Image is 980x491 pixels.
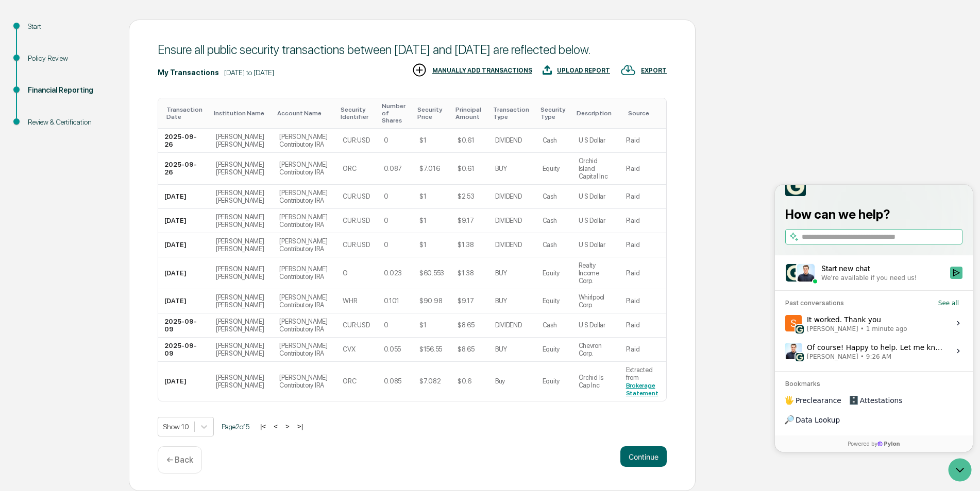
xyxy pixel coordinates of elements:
[620,153,666,185] td: Plaid
[91,140,132,148] span: 1 minute ago
[343,241,369,249] div: CUR:USD
[216,374,267,389] div: [PERSON_NAME] [PERSON_NAME]
[158,233,210,257] td: [DATE]
[458,297,474,305] div: $9.17
[214,110,269,117] div: Toggle SortBy
[85,211,128,221] span: Attestations
[543,136,557,144] div: Cash
[495,241,522,249] div: DIVIDEND
[419,321,426,329] div: $1
[273,338,336,362] td: [PERSON_NAME] Contributory IRA
[458,377,471,385] div: $0.6
[341,106,373,120] div: Toggle SortBy
[620,446,667,467] button: Continue
[620,129,666,153] td: Plaid
[458,345,475,353] div: $8.65
[495,165,507,172] div: BUY
[495,377,505,385] div: Buy
[384,321,388,329] div: 0
[32,168,83,176] span: [PERSON_NAME]
[160,112,188,125] button: See all
[10,212,19,220] div: 🖐️
[417,106,447,120] div: Toggle SortBy
[419,192,426,200] div: $1
[175,82,188,94] button: Start new chat
[620,313,666,338] td: Plaid
[28,21,112,32] div: Start
[419,136,426,144] div: $1
[216,342,267,357] div: [PERSON_NAME] [PERSON_NAME]
[458,165,475,172] div: $0.61
[543,217,557,224] div: Cash
[273,257,336,289] td: [PERSON_NAME] Contributory IRA
[419,165,440,172] div: $7.016
[384,345,401,353] div: 0.055
[158,362,210,401] td: [DATE]
[166,106,206,120] div: Toggle SortBy
[271,422,281,431] button: <
[21,168,29,177] img: 1746055101610-c473b297-6a78-478c-a979-82029cc54cd1
[216,133,267,148] div: [PERSON_NAME] [PERSON_NAME]
[458,241,474,249] div: $1.38
[343,377,356,385] div: ORC
[28,53,112,64] div: Policy Review
[158,257,210,289] td: [DATE]
[620,338,666,362] td: Plaid
[543,345,560,353] div: Equity
[579,374,614,389] div: Orchid Is Cap Inc
[495,345,507,353] div: BUY
[419,241,426,249] div: $1
[28,85,112,96] div: Financial Reporting
[21,141,29,149] img: 1746055101610-c473b297-6a78-478c-a979-82029cc54cd1
[282,422,293,431] button: >
[158,153,210,185] td: 2025-09-26
[626,382,658,397] a: Brokerage Statement
[273,289,336,313] td: [PERSON_NAME] Contributory IRA
[21,230,65,240] span: Data Lookup
[21,211,66,221] span: Preclearance
[579,261,614,285] div: Realty Income Corp.
[216,237,267,253] div: [PERSON_NAME] [PERSON_NAME]
[222,423,249,431] span: Page 2 of 5
[158,42,667,57] div: Ensure all public security transactions between [DATE] and [DATE] are reflected below.
[86,168,89,176] span: •
[620,185,666,209] td: Plaid
[10,130,27,147] img: Steve Livingston
[273,129,336,153] td: [PERSON_NAME] Contributory IRA
[257,422,269,431] button: |<
[10,79,29,97] img: 1746055101610-c473b297-6a78-478c-a979-82029cc54cd1
[458,321,475,329] div: $8.65
[6,206,71,225] a: 🖐️Preclearance
[384,377,402,385] div: 0.085
[458,136,475,144] div: $0.61
[579,241,605,249] div: U S Dollar
[216,161,267,176] div: [PERSON_NAME] [PERSON_NAME]
[158,68,219,77] div: My Transactions
[216,189,267,204] div: [PERSON_NAME] [PERSON_NAME]
[28,117,112,128] div: Review & Certification
[577,110,616,117] div: Toggle SortBy
[343,345,355,353] div: CVX
[458,217,474,224] div: $9.17
[71,206,132,225] a: 🗄️Attestations
[158,129,210,153] td: 2025-09-26
[343,321,369,329] div: CUR:USD
[384,269,402,277] div: 0.023
[641,67,667,74] div: EXPORT
[273,362,336,401] td: [PERSON_NAME] Contributory IRA
[620,62,636,78] img: EXPORT
[579,342,614,357] div: Chevron Corp.
[158,185,210,209] td: [DATE]
[10,22,188,38] p: How can we help?
[277,110,332,117] div: Toggle SortBy
[419,217,426,224] div: $1
[343,297,357,305] div: WHR
[458,192,475,200] div: $2.53
[166,455,193,465] p: ← Back
[543,62,552,78] img: UPLOAD REPORT
[158,209,210,233] td: [DATE]
[947,457,975,485] iframe: Open customer support
[412,62,427,78] img: MANUALLY ADD TRANSACTIONS
[495,269,507,277] div: BUY
[382,102,409,124] div: Toggle SortBy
